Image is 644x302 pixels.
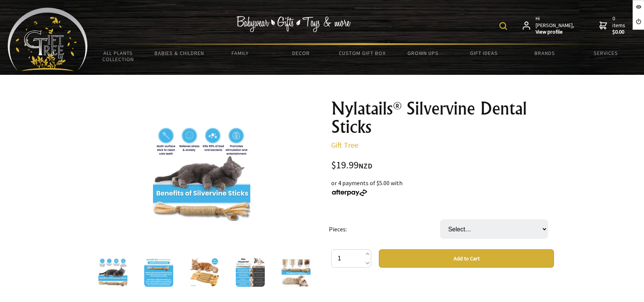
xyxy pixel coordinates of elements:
[8,8,88,71] img: Babyware - Gifts - Toys and more...
[331,189,368,196] img: Afterpay
[575,45,636,61] a: Services
[393,45,454,61] a: Grown Ups
[331,178,554,197] div: or 4 payments of $5.00 with
[599,15,627,36] a: 0 items$0.00
[612,15,627,36] span: 0 items
[454,45,515,61] a: Gift Ideas
[612,29,627,36] strong: $0.00
[149,45,210,61] a: Babies & Children
[514,45,575,61] a: Brands
[331,140,358,150] a: Gift Tree
[536,29,575,36] strong: View profile
[88,45,149,67] a: All Plants Collection
[523,15,575,36] a: Hi [PERSON_NAME],View profile
[379,249,554,268] button: Add to Cart
[270,45,332,61] a: Decor
[282,258,311,287] img: Nylatails® Silvervine Dental Sticks
[237,16,351,32] img: Babywear - Gifts - Toys & more
[210,45,271,61] a: Family
[359,161,372,170] span: NZD
[536,15,575,36] span: Hi [PERSON_NAME],
[98,258,127,287] img: Nylatails® Silvervine Dental Sticks
[499,22,507,30] img: product search
[332,45,393,61] a: Custom Gift Box
[331,99,554,136] h1: Nylatails® Silvervine Dental Sticks
[144,258,173,287] img: Nylatails® Silvervine Dental Sticks
[329,209,440,249] td: Pieces:
[331,160,554,171] div: $19.99
[190,258,219,287] img: Nylatails® Silvervine Dental Sticks
[153,125,250,222] img: Nylatails® Silvervine Dental Sticks
[236,258,265,287] img: Nylatails® Silvervine Dental Sticks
